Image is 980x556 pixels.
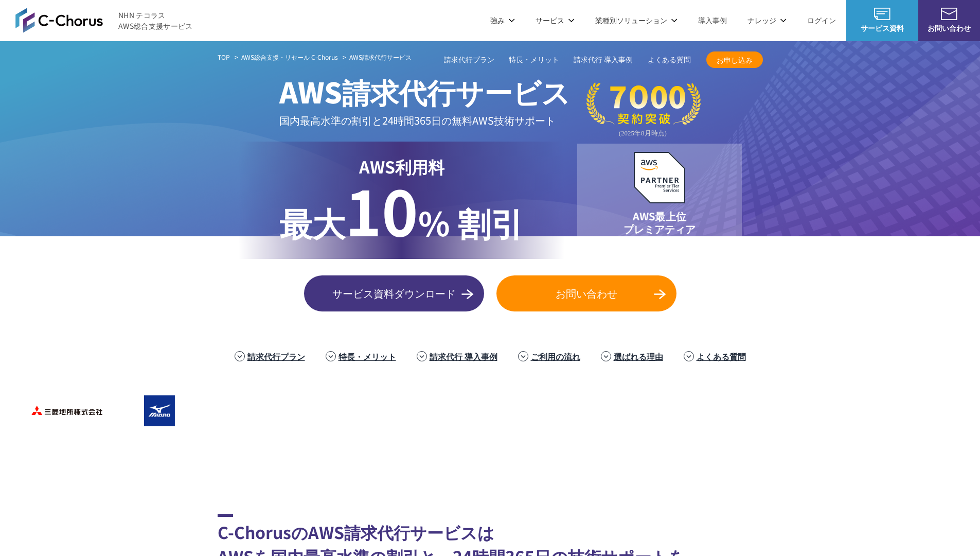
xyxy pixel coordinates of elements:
img: 日本財団 [444,442,526,483]
p: % 割引 [279,179,524,247]
a: よくある質問 [648,55,691,65]
a: サービス資料ダウンロード [304,275,484,311]
img: クリスピー・クリーム・ドーナツ [670,390,753,431]
a: AWS総合支援・リセール C-Chorus [241,53,338,62]
a: ご利用の流れ [531,350,580,362]
span: AWS請求代行サービス [349,53,412,61]
span: AWS請求代行サービス [279,71,570,112]
img: 契約件数 [586,82,701,137]
p: サービス [536,15,575,26]
img: 東京書籍 [578,390,660,431]
p: AWS最上位 プレミアティア サービスパートナー [613,210,706,248]
img: ヤマサ醤油 [485,390,567,431]
a: 選ばれる理由 [614,350,663,362]
p: 国内最高水準の割引と 24時間365日の無料AWS技術サポート [279,112,570,129]
img: エイチーム [166,442,248,483]
span: NHN テコラス AWS総合支援サービス [118,10,193,31]
img: 慶應義塾 [537,442,619,483]
img: ファンコミュニケーションズ [74,442,156,483]
a: ログイン [807,15,836,26]
a: 特長・メリット [338,350,396,362]
a: 請求代行 導入事例 [430,350,497,362]
img: クリーク・アンド・リバー [259,442,341,483]
p: AWS利用料 [279,154,524,179]
a: 請求代行プラン [247,350,305,362]
a: お問い合わせ [496,275,676,311]
a: よくある質問 [697,350,746,362]
img: 住友生命保険相互 [207,390,290,431]
img: 共同通信デジタル [763,390,845,431]
img: 国境なき医師団 [351,442,434,483]
span: お問い合わせ [918,23,980,33]
img: フジモトHD [300,390,382,431]
img: ミズノ [115,390,197,431]
img: AWS総合支援サービス C-Chorus [15,8,103,32]
img: お問い合わせ [941,8,957,20]
img: エアトリ [393,390,475,431]
span: サービス資料ダウンロード [304,286,484,301]
img: 三菱地所 [22,390,104,431]
span: お問い合わせ [496,286,676,301]
img: 一橋大学 [722,442,804,483]
p: ナレッジ [747,15,787,26]
span: お申し込み [706,55,763,65]
img: 早稲田大学 [629,442,711,483]
img: 大阪工業大学 [814,442,897,483]
img: AWSプレミアティアサービスパートナー [634,152,685,203]
a: 請求代行プラン [444,55,494,65]
a: TOP [218,53,230,62]
a: 導入事例 [698,15,727,26]
p: 業種別ソリューション [595,15,678,26]
span: 10 [345,165,418,254]
a: お申し込み [706,51,763,68]
span: サービス資料 [846,23,918,33]
img: まぐまぐ [856,390,938,431]
a: AWS総合支援サービス C-Chorus NHN テコラスAWS総合支援サービス [15,8,193,32]
p: 強み [490,15,515,26]
a: 請求代行 導入事例 [574,55,633,65]
img: AWS総合支援サービス C-Chorus サービス資料 [874,8,890,20]
span: 最大 [279,198,345,246]
a: 特長・メリット [509,55,559,65]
